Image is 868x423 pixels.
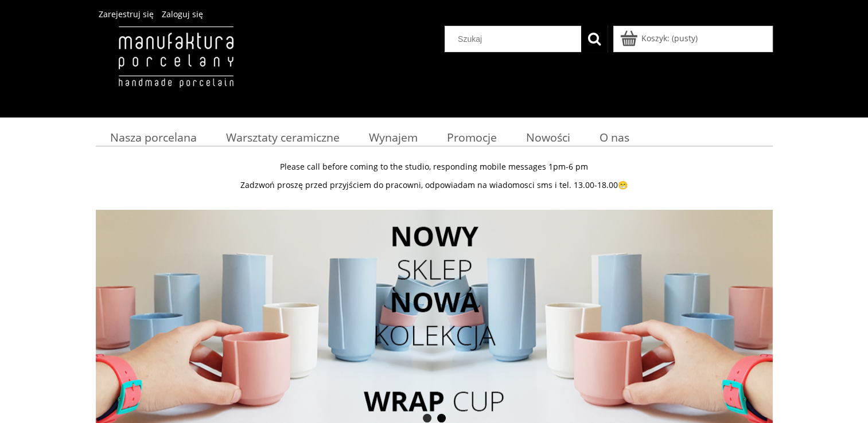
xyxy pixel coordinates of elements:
[581,26,608,52] button: Szukaj
[354,126,432,148] a: Wynajem
[600,130,629,145] span: O nas
[369,130,418,145] span: Wynajem
[162,9,203,19] a: Zaloguj się
[526,130,570,145] span: Nowości
[226,130,340,145] span: Warsztaty ceramiczne
[96,180,773,190] p: Zadzwoń proszę przed przyjściem do pracowni, odpowiadam na wiadomosci sms i tel. 13.00-18.00😁
[622,33,698,44] a: Produkty w koszyku 0. Przejdź do koszyka
[585,126,644,148] a: O nas
[110,130,197,145] span: Nasza porcelana
[672,33,698,44] b: (pusty)
[96,26,256,112] img: Manufaktura Porcelany
[96,126,212,148] a: Nasza porcelana
[449,26,581,52] input: Szukaj w sklepie
[211,126,354,148] a: Warsztaty ceramiczne
[432,126,511,148] a: Promocje
[96,162,773,172] p: Please call before coming to the studio, responding mobile messages 1pm-6 pm
[99,9,154,19] a: Zarejestruj się
[447,130,497,145] span: Promocje
[641,33,670,44] span: Koszyk:
[511,126,585,148] a: Nowości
